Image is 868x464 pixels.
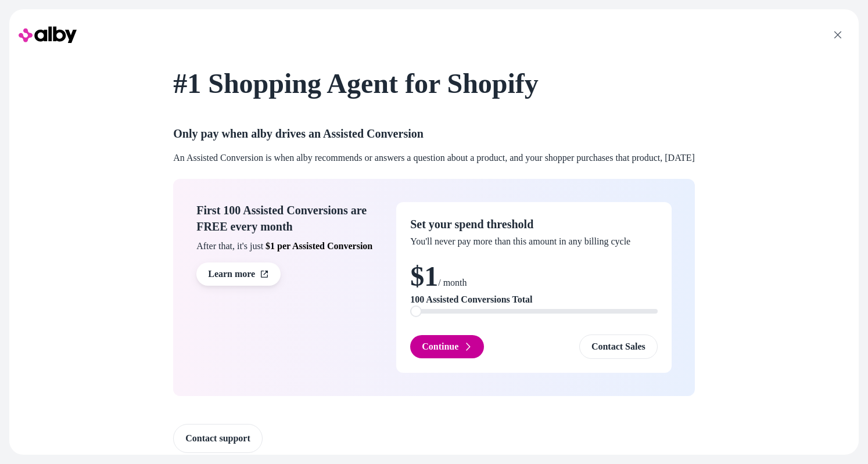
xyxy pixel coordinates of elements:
img: alby Logo [19,23,77,46]
h1: $1 [410,262,658,290]
a: Learn more [196,262,281,286]
p: An Assisted Conversion is when alby recommends or answers a question about a product, and your sh... [173,151,695,165]
p: After that, it's just [196,239,382,253]
a: Contact support [173,424,263,453]
a: Contact Sales [579,334,658,359]
h3: First 100 Assisted Conversions are FREE every month [196,202,382,235]
span: $1 per Assisted Conversion [266,241,372,251]
h3: Only pay when alby drives an Assisted Conversion [173,125,695,142]
p: 100 Assisted Conversions Total [410,293,658,307]
p: You'll never pay more than this amount in any billing cycle [410,235,658,249]
h1: #1 Shopping Agent for Shopify [173,70,695,111]
button: Continue [410,335,484,358]
h3: Set your spend threshold [410,216,658,232]
span: / month [438,278,467,287]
